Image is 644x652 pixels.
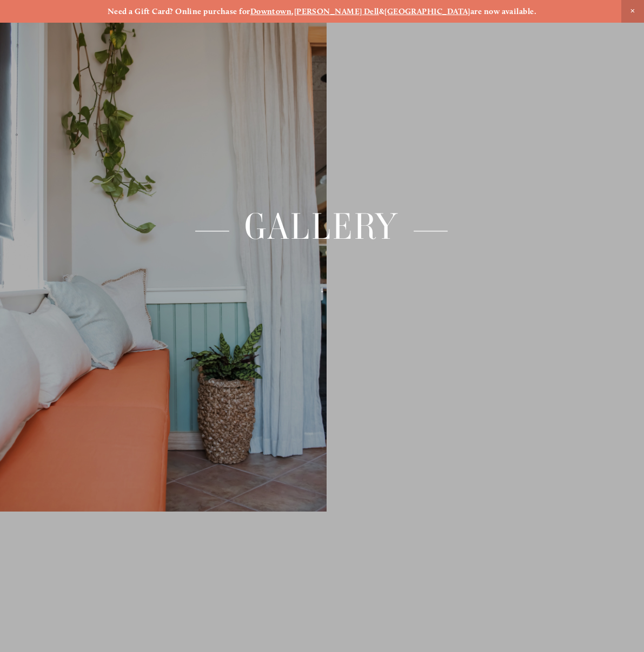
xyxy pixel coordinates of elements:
[291,6,294,16] strong: ,
[250,6,292,16] a: Downtown
[294,6,379,16] a: [PERSON_NAME] Dell
[108,6,250,16] strong: Need a Gift Card? Online purchase for
[470,6,536,16] strong: are now available.
[97,284,548,295] p: ↓
[384,6,470,16] a: [GEOGRAPHIC_DATA]
[192,203,452,250] span: — Gallery —
[379,6,384,16] strong: &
